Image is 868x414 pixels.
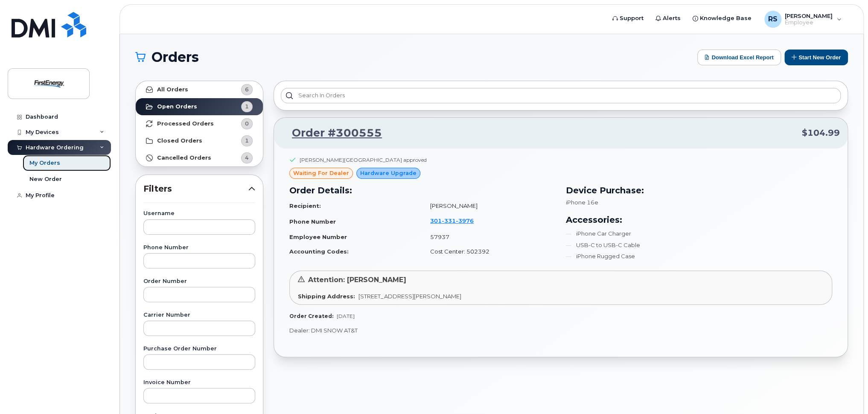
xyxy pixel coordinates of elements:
span: 1 [245,137,249,145]
label: Phone Number [143,245,255,251]
strong: Closed Orders [157,137,202,144]
div: [PERSON_NAME][GEOGRAPHIC_DATA] approved [300,156,427,163]
a: Cancelled Orders4 [136,149,263,166]
p: Dealer: DMI SNOW AT&T [289,327,832,335]
span: Filters [143,183,248,195]
a: 3013313976 [430,217,484,224]
strong: Phone Number [289,218,336,225]
span: 0 [245,120,249,128]
h3: Order Details: [289,184,556,197]
span: Hardware Upgrade [360,169,417,177]
h3: Device Purchase: [566,184,832,197]
span: waiting for dealer [293,169,349,177]
label: Username [143,211,255,216]
label: Carrier Number [143,312,255,318]
a: Closed Orders1 [136,132,263,149]
td: Cost Center: 502392 [422,244,556,259]
button: Download Excel Report [697,50,781,65]
strong: Employee Number [289,233,347,240]
a: All Orders6 [136,81,263,98]
a: Order #300555 [282,125,382,141]
span: 6 [245,85,249,93]
strong: All Orders [157,86,188,93]
strong: Accounting Codes: [289,248,349,255]
li: iPhone Rugged Case [566,252,832,260]
li: USB-C to USB-C Cable [566,241,832,249]
strong: Order Created: [289,313,333,319]
h3: Accessories: [566,213,832,226]
label: Order Number [143,279,255,284]
button: Start New Order [784,50,848,65]
span: [DATE] [337,313,355,319]
strong: Processed Orders [157,120,214,127]
span: [STREET_ADDRESS][PERSON_NAME] [358,293,461,300]
span: 1 [245,102,249,111]
strong: Shipping Address: [298,293,355,300]
label: Purchase Order Number [143,346,255,352]
td: 57937 [422,230,556,245]
span: $104.99 [802,127,840,139]
input: Search in orders [281,88,841,103]
strong: Cancelled Orders [157,155,211,161]
iframe: Messenger Launcher [831,377,862,408]
span: 3976 [456,217,474,224]
label: Invoice Number [143,380,255,385]
span: Orders [151,51,199,64]
span: 301 [430,217,474,224]
span: Attention: [PERSON_NAME] [308,276,406,284]
span: 4 [245,154,249,162]
li: iPhone Car Charger [566,230,832,238]
td: [PERSON_NAME] [422,198,556,213]
strong: Recipient: [289,202,321,209]
a: Open Orders1 [136,98,263,115]
span: iPhone 16e [566,199,598,206]
span: 331 [442,217,456,224]
a: Processed Orders0 [136,115,263,132]
strong: Open Orders [157,103,197,110]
